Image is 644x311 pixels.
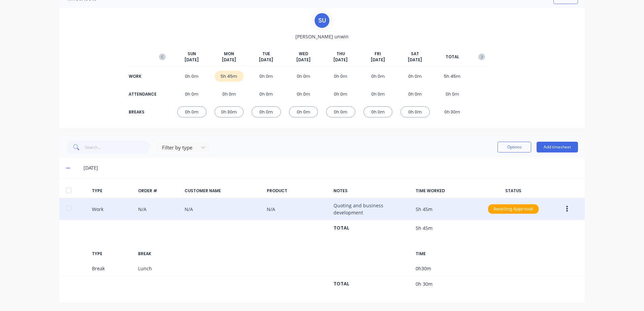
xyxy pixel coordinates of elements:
[375,51,381,57] span: FRI
[185,57,199,63] span: [DATE]
[326,89,355,100] div: 0h 0m
[408,57,422,63] span: [DATE]
[371,57,385,63] span: [DATE]
[411,51,419,57] span: SAT
[400,106,430,117] div: 0h 0m
[185,188,261,194] div: CUSTOMER NAME
[438,71,467,82] div: 5h 45m
[177,106,206,117] div: 0h 0m
[215,106,244,117] div: 0h 30m
[336,51,345,57] span: THU
[488,204,539,214] div: Awaiting Approval
[363,71,393,82] div: 0h 0m
[400,89,430,100] div: 0h 0m
[295,33,349,40] span: [PERSON_NAME] unwin
[314,12,330,29] div: s u
[222,57,236,63] span: [DATE]
[326,106,355,117] div: 0h 0m
[92,251,133,257] div: TYPE
[129,109,156,115] div: BREAKS
[416,251,477,257] div: TIME
[299,51,308,57] span: WED
[483,188,544,194] div: STATUS
[138,188,179,194] div: ORDER #
[129,91,156,97] div: ATTENDANCE
[215,71,244,82] div: 5h 45m
[400,71,430,82] div: 0h 0m
[363,106,393,117] div: 0h 0m
[289,106,318,117] div: 0h 0m
[497,142,531,152] button: Options
[259,57,273,63] span: [DATE]
[252,89,281,100] div: 0h 0m
[438,89,467,100] div: 0h 0m
[177,71,206,82] div: 0h 0m
[267,188,328,194] div: PRODUCT
[363,89,393,100] div: 0h 0m
[188,51,196,57] span: SUN
[224,51,234,57] span: MON
[138,251,179,257] div: BREAK
[177,89,206,100] div: 0h 0m
[326,71,355,82] div: 0h 0m
[333,188,410,194] div: NOTES
[416,188,477,194] div: TIME WORKED
[252,71,281,82] div: 0h 0m
[129,73,156,79] div: WORK
[84,164,578,172] div: [DATE]
[446,54,459,60] span: TOTAL
[215,89,244,100] div: 0h 0m
[289,71,318,82] div: 0h 0m
[85,140,151,154] input: Search...
[252,106,281,117] div: 0h 0m
[296,57,311,63] span: [DATE]
[289,89,318,100] div: 0h 0m
[92,188,133,194] div: TYPE
[333,57,348,63] span: [DATE]
[262,51,270,57] span: TUE
[537,142,578,152] button: Add timesheet
[438,106,467,117] div: 0h 30m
